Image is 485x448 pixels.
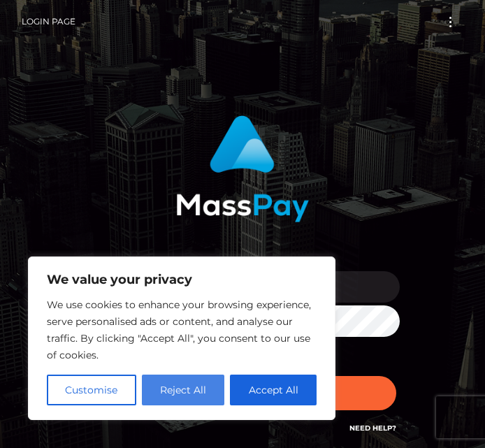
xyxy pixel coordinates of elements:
div: We value your privacy [28,256,335,420]
button: Reject All [142,375,225,405]
a: Need Help? [349,424,396,433]
p: We use cookies to enhance your browsing experience, serve personalised ads or content, and analys... [47,296,317,363]
a: Login Page [22,7,75,36]
button: Accept All [230,375,317,405]
button: Toggle navigation [437,13,463,31]
p: We value your privacy [47,271,317,288]
button: Customise [47,375,136,405]
img: MassPay Login [176,115,309,222]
